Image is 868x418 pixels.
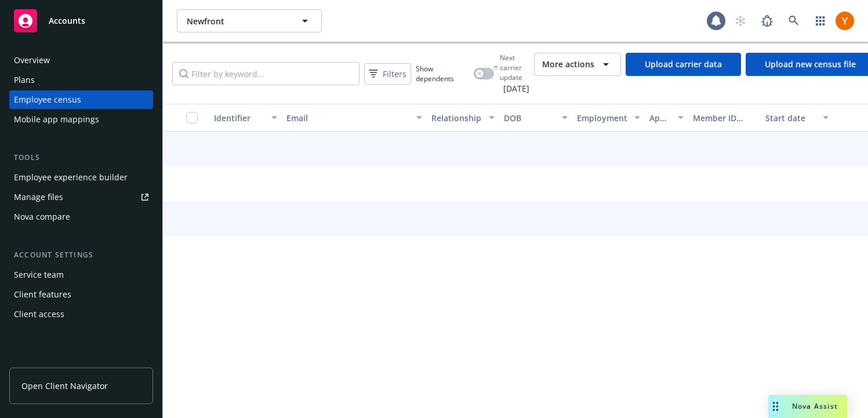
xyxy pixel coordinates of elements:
[14,305,64,324] div: Client access
[809,9,832,32] a: Switch app
[14,168,128,187] div: Employee experience builder
[9,266,153,284] a: Service team
[14,266,64,284] div: Service team
[14,208,70,226] div: Nova compare
[729,9,752,32] a: Start snowing
[209,104,282,132] button: Identifier
[836,12,854,30] img: photo
[534,53,621,76] button: More actions
[499,104,572,132] button: DOB
[761,104,833,132] button: Start date
[214,112,264,124] div: Identifier
[9,188,153,206] a: Manage files
[9,305,153,324] a: Client access
[14,90,81,109] div: Employee census
[782,9,805,32] a: Search
[542,59,594,70] span: More actions
[792,401,838,411] span: Nova Assist
[172,62,359,85] input: Filter by keyword...
[649,112,671,124] div: App status
[693,112,756,124] div: Member ID status
[286,112,409,124] div: Email
[364,63,411,85] button: Filters
[500,53,529,82] span: Next carrier update
[765,112,816,124] div: Start date
[9,71,153,89] a: Plans
[768,395,783,418] div: Drag to move
[9,208,153,226] a: Nova compare
[187,15,287,27] span: Newfront
[9,285,153,304] a: Client features
[768,395,847,418] button: Nova Assist
[14,110,99,129] div: Mobile app mappings
[756,9,779,32] a: Report a Bug
[9,168,153,187] a: Employee experience builder
[504,112,554,124] div: DOB
[9,152,153,163] div: Tools
[9,51,153,70] a: Overview
[494,82,529,94] span: [DATE]
[14,188,63,206] div: Manage files
[431,112,482,124] div: Relationship
[427,104,499,132] button: Relationship
[572,104,645,132] button: Employment
[186,112,198,123] input: Select all
[177,9,322,32] button: Newfront
[626,53,741,76] a: Upload carrier data
[577,112,627,124] div: Employment
[9,249,153,261] div: Account settings
[9,5,153,37] a: Accounts
[14,71,35,89] div: Plans
[383,68,406,80] span: Filters
[688,104,761,132] button: Member ID status
[14,285,71,304] div: Client features
[49,16,85,26] span: Accounts
[14,51,50,70] div: Overview
[9,90,153,109] a: Employee census
[21,380,108,392] span: Open Client Navigator
[9,110,153,129] a: Mobile app mappings
[416,64,469,83] span: Show dependents
[282,104,427,132] button: Email
[366,66,409,82] span: Filters
[645,104,688,132] button: App status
